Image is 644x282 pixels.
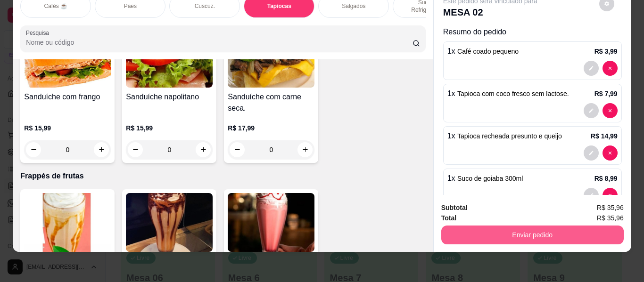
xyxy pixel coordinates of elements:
[24,123,111,133] p: R$ 15,99
[603,145,618,161] button: decrease-product-quantity
[24,91,111,103] h4: Sanduíche com frango
[597,202,624,213] span: R$ 35,96
[126,91,213,103] h4: Sanduíche napolitano
[441,214,456,222] strong: Total
[228,123,314,133] p: R$ 17,99
[441,204,468,211] strong: Subtotal
[126,193,213,252] img: product-image
[196,142,211,157] button: increase-product-quantity
[447,173,523,184] p: 1 x
[584,103,599,118] button: decrease-product-quantity
[24,193,111,252] img: product-image
[457,90,569,97] span: Tapioca com coco fresco sem lactose.
[457,132,562,140] span: Tapioca recheada presunto e queijo
[447,88,569,99] p: 1 x
[94,142,109,157] button: increase-product-quantity
[443,6,537,19] p: MESA 02
[228,91,314,114] h4: Sanduíche com carne seca.
[457,48,519,55] span: Café coado pequeno
[597,213,624,223] span: R$ 35,96
[44,2,67,10] p: Cafés ☕
[603,188,618,203] button: decrease-product-quantity
[26,29,52,37] label: Pesquisa
[26,142,41,157] button: decrease-product-quantity
[26,38,413,47] input: Pesquisa
[603,61,618,76] button: decrease-product-quantity
[20,170,425,182] p: Frappés de frutas
[447,46,519,57] p: 1 x
[584,61,599,76] button: decrease-product-quantity
[297,142,313,157] button: increase-product-quantity
[603,103,618,118] button: decrease-product-quantity
[591,131,618,141] p: R$ 14,99
[128,142,143,157] button: decrease-product-quantity
[228,193,314,252] img: product-image
[126,123,213,133] p: R$ 15,99
[584,188,599,203] button: decrease-product-quantity
[584,145,599,161] button: decrease-product-quantity
[594,89,618,98] p: R$ 7,99
[447,130,562,142] p: 1 x
[594,174,618,183] p: R$ 8,99
[441,226,624,244] button: Enviar pedido
[457,175,523,182] span: Suco de goiaba 300ml
[594,47,618,56] p: R$ 3,99
[267,2,291,10] p: Tapiocas
[230,142,245,157] button: decrease-product-quantity
[124,2,137,10] p: Pães
[342,2,365,10] p: Salgados
[195,2,215,10] p: Cuscuz.
[443,26,622,38] p: Resumo do pedido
